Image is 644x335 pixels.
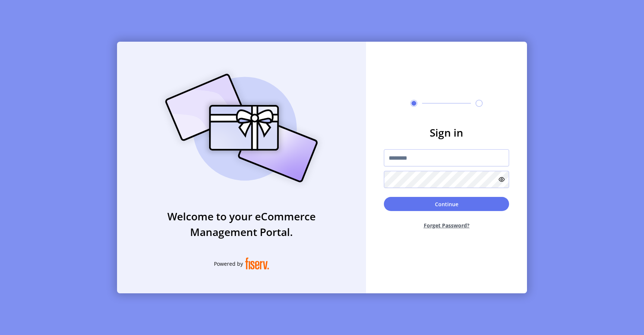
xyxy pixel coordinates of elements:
h3: Sign in [384,125,509,140]
span: Powered by [214,260,243,268]
img: card_Illustration.svg [154,66,329,191]
button: Forget Password? [384,216,509,235]
h3: Welcome to your eCommerce Management Portal. [117,208,366,240]
button: Continue [384,197,509,211]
